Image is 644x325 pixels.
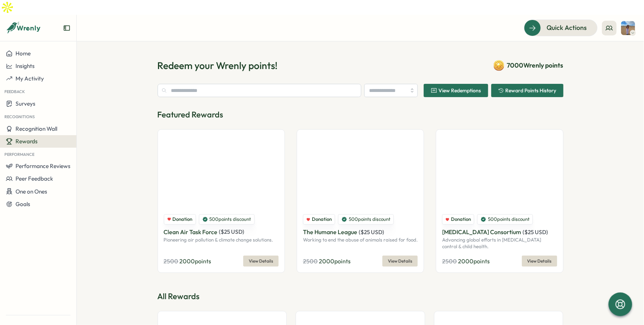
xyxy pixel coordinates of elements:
span: Home [16,50,31,57]
button: Reward Points History [491,84,564,97]
button: View Details [522,256,557,267]
h1: Redeem your Wrenly points! [158,59,278,72]
span: Reward Points History [506,88,557,93]
p: Advancing global efforts in [MEDICAL_DATA] control & child health. [442,237,557,250]
span: One on Ones [16,188,47,195]
button: View Details [382,256,418,267]
div: 500 points discount [199,214,255,225]
div: 500 points discount [338,214,394,225]
span: Quick Actions [547,23,587,32]
span: Donation [173,216,193,223]
span: ( $ 25 USD ) [359,229,384,236]
span: 2500 [164,257,179,265]
span: 2500 [442,257,457,265]
div: 500 points discount [477,214,533,225]
span: 2000 points [180,257,211,265]
p: Pioneering air pollution & climate change solutions. [164,237,279,243]
img: Malaria Consortium [442,136,557,208]
p: [MEDICAL_DATA] Consortium [442,227,521,237]
img: The Humane League [303,136,418,208]
img: Clean Air Task Force [164,136,279,208]
span: Insights [16,62,35,69]
span: Recognition Wall [16,125,57,132]
img: Hannah Rachael Smith [621,21,635,35]
p: Featured Rewards [158,109,564,120]
button: View Details [243,256,279,267]
button: View Redemptions [424,84,488,97]
span: Surveys [16,100,35,107]
span: ( $ 25 USD ) [523,229,548,236]
span: Peer Feedback [16,175,53,182]
span: Goals [16,201,30,208]
span: View Redemptions [439,88,481,93]
span: View Details [249,256,273,266]
span: 2000 points [319,257,351,265]
span: View Details [527,256,552,266]
span: Performance Reviews [16,162,70,170]
button: Expand sidebar [63,24,70,32]
p: Working to end the abuse of animals raised for food. [303,237,418,243]
p: All Rewards [158,291,564,302]
span: View Details [388,256,412,266]
button: Quick Actions [524,20,597,36]
span: 2500 [303,257,318,265]
span: ( $ 25 USD ) [219,228,245,235]
span: Donation [451,216,471,223]
span: Donation [312,216,332,223]
span: 2000 points [458,257,490,265]
p: Clean Air Task Force [164,227,218,237]
p: The Humane League [303,227,357,237]
span: 7000 Wrenly points [507,61,564,70]
span: Rewards [16,138,38,145]
span: My Activity [16,75,44,82]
